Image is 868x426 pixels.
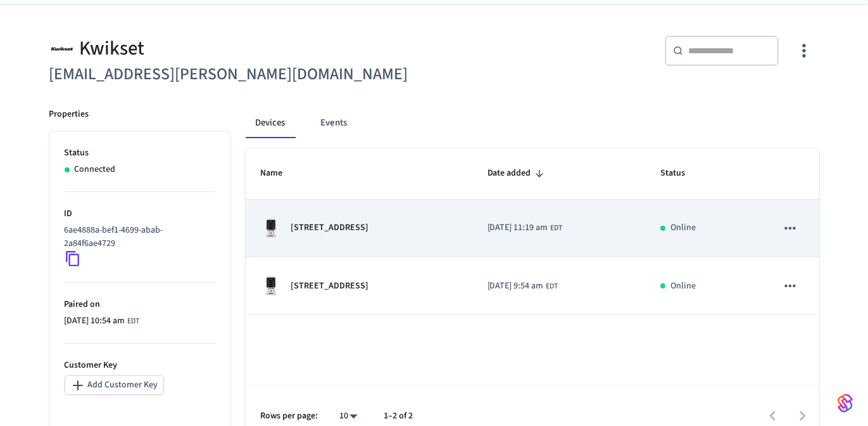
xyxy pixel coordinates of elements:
[65,375,164,395] button: Add Customer Key
[261,410,318,423] p: Rows per page:
[546,281,558,292] span: EDT
[49,35,427,61] div: Kwikset
[311,108,358,138] button: Events
[261,164,299,183] span: Name
[660,164,701,183] span: Status
[65,146,215,160] p: Status
[65,224,210,250] p: 6ae4888a-bef1-4699-abab-2a84f6ae4729
[246,108,819,138] div: connected account tabs
[291,221,369,235] p: [STREET_ADDRESS]
[487,280,558,293] div: America/New_York
[670,280,696,293] p: Online
[384,410,413,423] p: 1–2 of 2
[261,276,281,296] img: Kwikset Halo Touchscreen Wifi Enabled Smart Lock, Polished Chrome, Front
[838,393,853,413] img: SeamLogoGradient.69752ec5.svg
[487,221,548,235] span: [DATE] 11:19 am
[291,280,369,293] p: [STREET_ADDRESS]
[487,221,563,235] div: America/New_York
[334,407,364,425] div: 10
[49,35,75,61] img: Kwikset Logo, Square
[487,280,544,293] span: [DATE] 9:54 am
[261,218,281,238] img: Kwikset Halo Touchscreen Wifi Enabled Smart Lock, Polished Chrome, Front
[65,207,215,221] p: ID
[65,359,215,372] p: Customer Key
[49,108,89,121] p: Properties
[65,314,140,328] div: America/New_York
[75,163,116,176] p: Connected
[246,108,296,138] button: Devices
[670,221,696,235] p: Online
[246,148,819,315] table: sticky table
[128,316,140,327] span: EDT
[551,223,563,234] span: EDT
[487,164,548,183] span: Date added
[65,314,125,328] span: [DATE] 10:54 am
[49,61,427,87] h6: [EMAIL_ADDRESS][PERSON_NAME][DOMAIN_NAME]
[65,298,215,311] p: Paired on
